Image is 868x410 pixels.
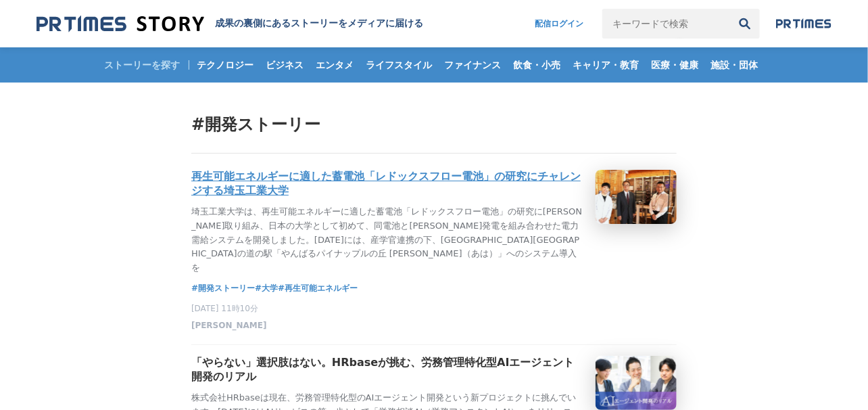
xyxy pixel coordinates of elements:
[215,18,423,30] h1: 成果の裏側にあるストーリーをメディアに届ける
[646,59,704,71] span: 医療・健康
[261,59,310,71] span: ビジネス
[191,324,267,334] a: [PERSON_NAME]
[646,47,704,83] a: 医療・健康
[261,47,310,83] a: ビジネス
[278,281,358,295] a: #再生可能エネルギー
[508,47,566,83] a: 飲食・小売
[776,18,831,29] img: prtimes
[191,356,585,384] h3: 「やらない」選択肢はない。HRbaseが挑む、労務管理特化型AIエージェント開発のリアル
[255,281,278,295] a: #大学
[191,205,585,275] p: 埼玉工業大学は、再生可能エネルギーに適した蓄電池「レドックスフロー電池」の研究に[PERSON_NAME]取り組み、日本の大学として初めて、同電池と[PERSON_NAME]発電を組み合わせた電...
[508,59,566,71] span: 飲食・小売
[192,59,260,71] span: テクノロジー
[568,47,645,83] a: キャリア・教育
[521,9,597,39] a: 配信ログイン
[191,115,320,134] span: #開発ストーリー
[311,47,360,83] a: エンタメ
[191,303,677,315] p: [DATE] 11時10分
[37,15,204,33] img: 成果の裏側にあるストーリーをメディアに届ける
[191,170,677,275] a: 再生可能エネルギーに適した蓄電池「レドックスフロー電池」の研究にチャレンジする埼玉工業大学埼玉工業大学は、再生可能エネルギーに適した蓄電池「レドックスフロー電池」の研究に[PERSON_NAME...
[439,59,507,71] span: ファイナンス
[361,59,438,71] span: ライフスタイル
[191,170,585,198] h3: 再生可能エネルギーに適した蓄電池「レドックスフロー電池」の研究にチャレンジする埼玉工業大学
[191,281,255,295] a: #開発ストーリー
[37,15,423,33] a: 成果の裏側にあるストーリーをメディアに届ける 成果の裏側にあるストーリーをメディアに届ける
[192,47,260,83] a: テクノロジー
[706,47,764,83] a: 施設・団体
[361,47,438,83] a: ライフスタイル
[730,9,760,39] button: 検索
[706,59,764,71] span: 施設・団体
[439,47,507,83] a: ファイナンス
[191,320,267,332] span: [PERSON_NAME]
[568,59,645,71] span: キャリア・教育
[311,59,360,71] span: エンタメ
[602,9,730,39] input: キーワードで検索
